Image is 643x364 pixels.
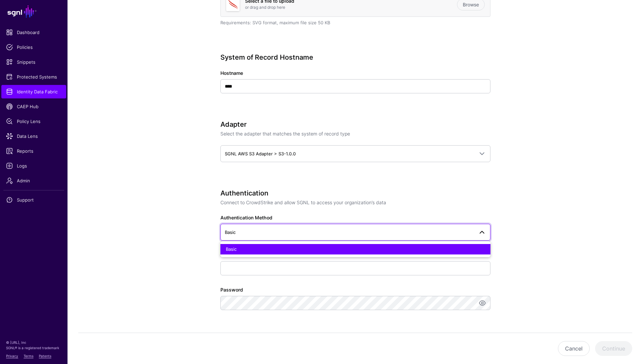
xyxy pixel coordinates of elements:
span: Logs [6,162,61,169]
a: Snippets [1,55,66,69]
span: Protected Systems [6,73,61,80]
span: Policy Lens [6,118,61,125]
label: Password [220,286,243,293]
span: Policies [6,44,61,51]
span: Data Lens [6,133,61,140]
a: Privacy [6,354,18,358]
span: SGNL AWS S3 Adapter > S3-1.0.0 [225,151,296,156]
a: Protected Systems [1,70,66,84]
a: Identity Data Fabric [1,85,66,98]
span: Support [6,196,61,203]
h3: Authentication [220,189,490,197]
p: Select the adapter that matches the system of record type [220,130,490,137]
button: Cancel [558,341,590,356]
span: Identity Data Fabric [6,88,61,95]
span: CAEP Hub [6,103,61,110]
a: Data Lens [1,129,66,143]
p: or drag and drop here [245,4,457,10]
span: Basic [226,246,237,252]
a: Admin [1,174,66,187]
a: Policies [1,40,66,54]
label: Authentication Method [220,214,272,221]
a: Logs [1,159,66,173]
a: Patents [39,354,51,358]
a: Terms [24,354,33,358]
span: Dashboard [6,29,61,36]
div: Requirements: SVG format, maximum file size 50 KB [220,20,490,26]
p: © [URL], Inc [6,340,61,345]
span: Admin [6,177,61,184]
a: Reports [1,144,66,158]
label: Hostname [220,69,243,77]
p: SGNL® is a registered trademark [6,345,61,351]
p: Connect to CrowdStrike and allow SGNL to access your organization’s data [220,199,490,206]
h3: System of Record Hostname [220,53,490,61]
button: Basic [220,244,490,255]
span: Snippets [6,59,61,65]
a: Dashboard [1,26,66,39]
span: Basic [225,230,236,235]
a: Policy Lens [1,115,66,128]
span: Reports [6,148,61,154]
a: CAEP Hub [1,100,66,113]
h3: Adapter [220,120,490,128]
a: SGNL [4,4,63,19]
